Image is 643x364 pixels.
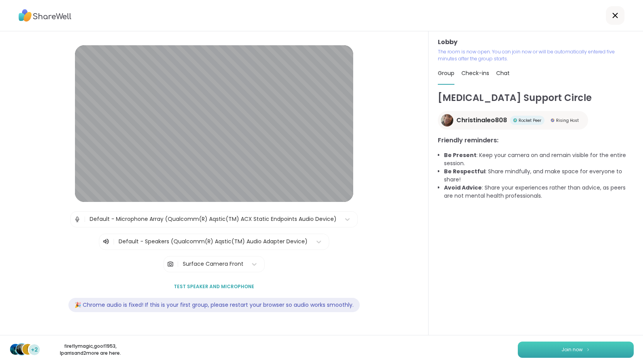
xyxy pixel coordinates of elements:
[438,91,634,105] h1: [MEDICAL_DATA] Support Circle
[513,118,517,122] img: Rocket Peer
[10,344,21,355] img: fireflymagic
[167,256,174,272] img: Camera
[31,346,38,354] span: +2
[438,111,588,130] a: Christinaleo808Christinaleo808Rocket PeerRocket PeerRising HostRising Host
[27,344,29,354] span: l
[438,136,634,145] h3: Friendly reminders:
[586,347,590,352] img: ShareWell Logomark
[174,283,254,290] span: Test speaker and microphone
[444,184,634,200] li: : Share your experiences rather than advice, as peers are not mental health professionals.
[551,118,555,122] img: Rising Host
[171,279,257,295] button: Test speaker and microphone
[68,298,360,312] div: 🎉 Chrome audio is fixed! If this is your first group, please restart your browser so audio works ...
[438,69,454,77] span: Group
[456,116,507,125] span: Christinaleo808
[84,212,86,227] span: |
[113,237,115,246] span: |
[74,212,81,227] img: Microphone
[183,260,243,268] div: Surface Camera Front
[519,118,541,123] span: Rocket Peer
[19,7,71,24] img: ShareWell Logo
[561,346,583,353] span: Join now
[518,342,634,358] button: Join now
[90,215,337,223] div: Default - Microphone Array (Qualcomm(R) Aqstic(TM) ACX Static Endpoints Audio Device)
[177,256,179,272] span: |
[444,184,482,191] b: Avoid Advice
[444,151,476,159] b: Be Present
[438,48,634,62] p: The room is now open. You can join now or will be automatically entered five minutes after the gr...
[441,114,453,126] img: Christinaleo808
[496,69,510,77] span: Chat
[16,344,27,355] img: goof1953
[444,167,485,175] b: Be Respectful
[444,167,634,184] li: : Share mindfully, and make space for everyone to share!
[556,118,579,123] span: Rising Host
[444,151,634,167] li: : Keep your camera on and remain visible for the entire session.
[47,343,134,357] p: fireflymagic , goof1953 , lparris and 2 more are here.
[461,69,489,77] span: Check-ins
[438,38,634,47] h3: Lobby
